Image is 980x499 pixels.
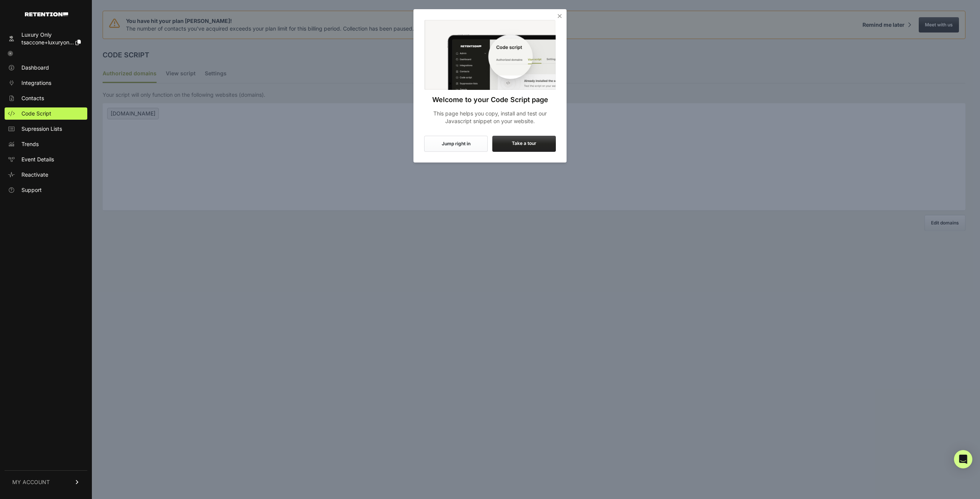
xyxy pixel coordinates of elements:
h3: Welcome to your Code Script page [424,94,556,105]
a: Support [5,184,87,196]
a: Dashboard [5,62,87,74]
a: Reactivate [5,169,87,181]
span: Dashboard [21,64,49,72]
div: Open Intercom Messenger [954,450,972,468]
span: Trends [21,140,39,148]
span: Event Details [21,156,54,163]
a: Trends [5,138,87,150]
a: Code Script [5,107,87,120]
img: Code Script Onboarding [424,20,556,90]
a: Contacts [5,92,87,104]
a: Event Details [5,153,87,166]
span: tsaccone+luxuryon... [21,39,74,46]
a: MY ACCOUNT [5,470,87,494]
span: Supression Lists [21,125,62,133]
i: Close [556,12,563,20]
div: Luxury Only [21,31,81,39]
span: Code Script [21,110,51,117]
p: This page helps you copy, install and test our Javascript snippet on your website. [424,110,556,125]
a: Supression Lists [5,123,87,135]
a: Luxury Only tsaccone+luxuryon... [5,29,87,49]
button: Jump right in [424,136,488,152]
img: Retention.com [25,12,68,16]
span: MY ACCOUNT [12,478,50,486]
label: Take a tour [492,136,556,152]
span: Contacts [21,94,44,102]
span: Reactivate [21,171,48,179]
a: Integrations [5,77,87,89]
span: Support [21,186,42,194]
span: Integrations [21,79,51,87]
